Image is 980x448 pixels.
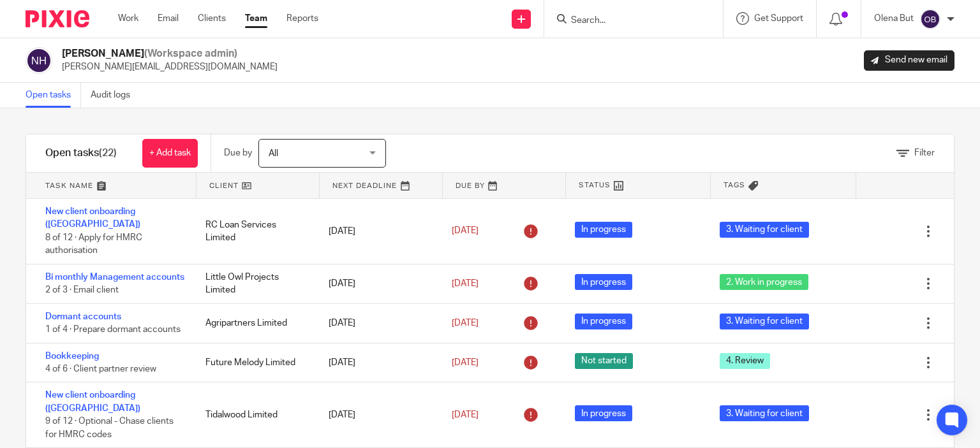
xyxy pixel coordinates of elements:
span: 2 of 3 · Email client [45,285,119,294]
a: + Add task [142,139,198,168]
div: [DATE] [316,271,439,296]
div: Future Melody Limited [193,350,316,375]
span: [DATE] [452,319,479,328]
span: Get Support [754,14,803,23]
span: 3. Waiting for client [720,314,809,329]
span: 4 of 6 · Client partner review [45,365,156,373]
a: Reports [286,12,318,25]
span: 8 of 12 · Apply for HMRC authorisation [45,233,142,256]
a: Send new email [864,50,954,71]
a: New client onboarding ([GEOGRAPHIC_DATA]) [45,391,140,412]
div: [DATE] [316,402,439,428]
span: All [269,149,278,158]
span: (Workspace admin) [144,48,237,59]
span: [DATE] [452,279,479,288]
span: Tags [724,180,745,191]
input: Search [570,15,685,27]
h2: [PERSON_NAME] [62,47,278,61]
img: Pixie [26,10,89,27]
div: [DATE] [316,310,439,336]
p: [PERSON_NAME][EMAIL_ADDRESS][DOMAIN_NAME] [62,61,278,73]
img: svg%3E [920,9,940,29]
a: Work [118,12,138,25]
span: [DATE] [452,358,479,367]
a: Bi monthly Management accounts [45,273,184,282]
span: 4. Review [720,353,770,369]
a: Open tasks [26,83,81,108]
span: (22) [99,148,117,158]
a: Clients [198,12,226,25]
div: Agripartners Limited [193,310,316,336]
a: Bookkeeping [45,352,99,361]
p: Olena But [874,12,914,25]
a: Dormant accounts [45,312,121,321]
div: RC Loan Services Limited [193,212,316,251]
span: Filter [914,148,935,157]
span: In progress [575,274,632,290]
div: [DATE] [316,350,439,375]
span: 3. Waiting for client [720,222,809,238]
div: [DATE] [316,219,439,244]
span: 1 of 4 · Prepare dormant accounts [45,325,181,334]
a: Team [245,12,267,25]
img: svg%3E [26,47,52,74]
span: [DATE] [452,410,479,419]
p: Due by [224,147,252,159]
a: Audit logs [91,83,140,108]
span: [DATE] [452,227,479,236]
h1: Open tasks [45,147,117,160]
span: Not started [575,353,633,369]
span: 2. Work in progress [720,274,808,290]
span: 3. Waiting for client [720,405,809,421]
span: 9 of 12 · Optional - Chase clients for HMRC codes [45,417,174,439]
span: Status [579,180,611,191]
span: In progress [575,314,632,329]
a: Email [158,12,179,25]
span: In progress [575,405,632,421]
span: In progress [575,222,632,238]
div: Tidalwood Limited [193,402,316,428]
div: Little Owl Projects Limited [193,264,316,303]
a: New client onboarding ([GEOGRAPHIC_DATA]) [45,207,140,229]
